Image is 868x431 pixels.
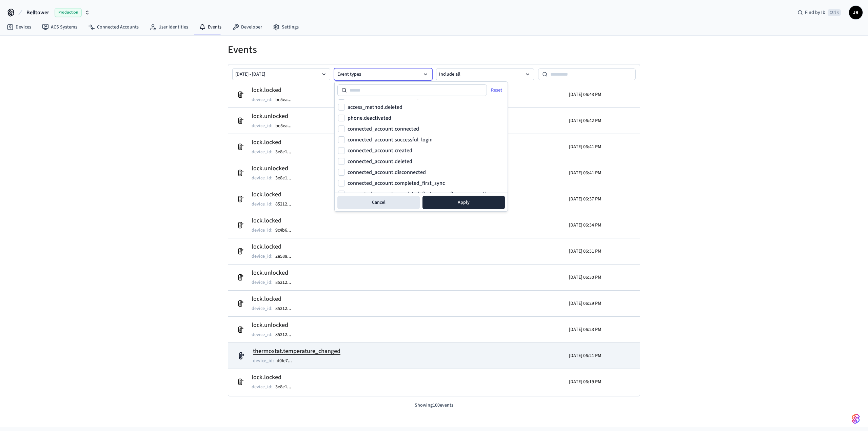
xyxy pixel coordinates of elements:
h2: lock.locked [252,138,298,147]
label: connected_account.created [348,148,412,153]
button: 85212... [274,200,298,208]
p: [DATE] 06:21 PM [569,352,601,359]
span: Ctrl K [828,9,841,16]
button: 3e8e1... [274,174,298,182]
p: [DATE] 06:23 PM [569,326,601,333]
label: connected_account.successful_login [348,137,433,142]
p: [DATE] 06:42 PM [569,117,601,124]
label: connected_account.disconnected [348,170,426,175]
h2: lock.locked [252,294,298,304]
label: connected_account.completed_first_sync [348,180,445,186]
h2: lock.locked [252,216,298,226]
label: connected_account.completed_first_sync_after_reconnection [348,191,492,197]
a: Developer [227,21,268,33]
h2: lock.locked [252,190,298,199]
p: device_id : [252,149,273,155]
p: device_id : [252,384,273,390]
h2: lock.unlocked [252,320,298,330]
p: [DATE] 06:29 PM [569,300,601,307]
a: Connected Accounts [83,21,144,33]
button: JR [849,6,863,19]
label: access_method.card_encoding_required [348,94,442,99]
p: device_id : [252,96,273,103]
button: 3e8e1... [274,148,298,156]
span: Belltower [26,8,49,17]
p: [DATE] 06:31 PM [569,248,601,255]
h2: lock.unlocked [252,268,298,278]
h2: lock.unlocked [252,164,298,173]
button: Cancel [337,196,420,209]
button: 3e8e1... [274,383,298,391]
button: Event types [334,68,432,80]
button: 85212... [274,331,298,339]
img: SeamLogoGradient.69752ec5.svg [852,413,860,424]
button: Include all [436,68,534,80]
a: Events [194,21,227,33]
span: Production [55,8,82,17]
h2: lock.locked [252,373,298,382]
a: Settings [268,21,304,33]
button: be5ea... [274,122,298,130]
p: device_id : [252,305,273,312]
p: [DATE] 06:19 PM [569,378,601,385]
a: User Identities [144,21,194,33]
p: device_id : [252,227,273,234]
p: [DATE] 06:43 PM [569,91,601,98]
a: ACS Systems [37,21,83,33]
h2: thermostat.temperature_changed [253,347,340,356]
a: Devices [1,21,37,33]
button: 85212... [274,305,298,313]
p: [DATE] 06:41 PM [569,143,601,150]
div: Find by IDCtrl K [792,6,846,19]
button: [DATE] - [DATE] [232,68,330,80]
h2: lock.unlocked [252,112,298,121]
h2: lock.locked [252,85,298,95]
button: 2e588... [274,252,298,260]
h1: Events [228,44,640,56]
label: phone.deactivated [348,115,391,121]
p: [DATE] 06:41 PM [569,170,601,176]
p: device_id : [252,279,273,286]
p: device_id : [252,253,273,260]
button: Apply [422,196,505,209]
button: 9c4b6... [274,226,298,234]
p: device_id : [252,331,273,338]
button: d0fe7... [275,357,299,365]
p: device_id : [252,122,273,129]
p: [DATE] 06:30 PM [569,274,601,281]
h2: lock.locked [252,242,298,252]
p: [DATE] 06:34 PM [569,222,601,229]
label: connected_account.deleted [348,159,412,164]
span: Find by ID [805,9,826,16]
label: access_method.deleted [348,104,402,110]
button: Reset [486,85,509,96]
button: be5ea... [274,96,298,104]
p: device_id : [252,175,273,181]
p: [DATE] 06:37 PM [569,196,601,202]
p: Showing 100 events [228,402,640,409]
button: 85212... [274,278,298,287]
label: connected_account.connected [348,126,419,132]
span: JR [850,6,862,19]
p: device_id : [253,357,274,364]
p: device_id : [252,201,273,208]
